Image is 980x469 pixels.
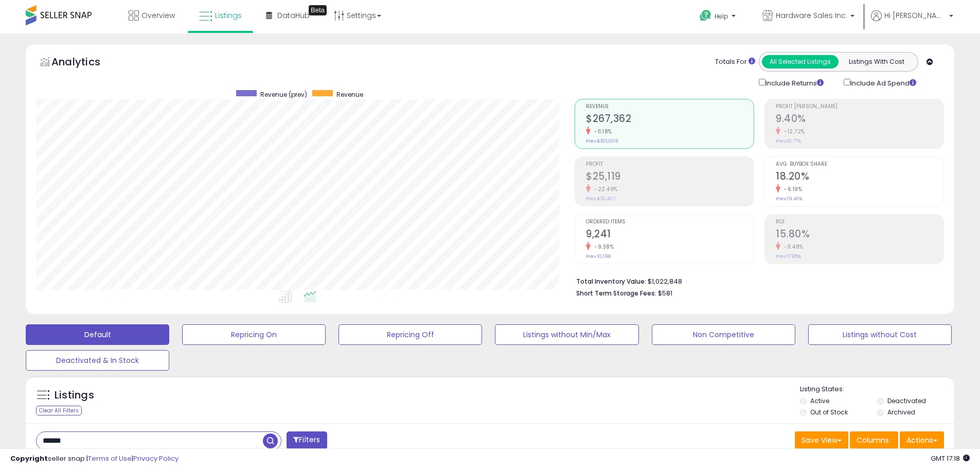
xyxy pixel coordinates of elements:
[715,57,755,67] div: Totals For
[780,243,804,251] small: -11.48%
[900,431,944,449] button: Actions
[691,2,746,33] a: Help
[576,277,646,286] b: Total Inventory Value:
[931,454,970,463] span: 2025-10-9 17:18 GMT
[182,324,326,345] button: Repricing On
[586,162,754,167] span: Profit
[88,454,132,463] a: Terms of Use
[586,219,754,225] span: Ordered Items
[887,408,915,416] label: Archived
[26,324,169,345] button: Default
[586,113,754,127] h2: $267,362
[838,55,915,68] button: Listings With Cost
[776,162,943,167] span: Avg. Buybox Share
[780,128,805,135] small: -12.72%
[51,55,120,72] h5: Analytics
[780,185,802,193] small: -6.19%
[762,55,839,68] button: All Selected Listings
[586,104,754,110] span: Revenue
[795,431,848,449] button: Save View
[591,243,614,251] small: -9.38%
[800,385,954,394] p: Listing States:
[887,396,926,405] label: Deactivated
[260,90,307,99] span: Revenue (prev)
[884,10,946,21] span: Hi [PERSON_NAME]
[776,170,943,184] h2: 18.20%
[133,454,179,463] a: Privacy Policy
[586,253,611,259] small: Prev: 10,198
[26,350,169,371] button: Deactivated & In Stock
[776,196,803,202] small: Prev: 19.40%
[591,128,612,135] small: -11.18%
[287,431,327,449] button: Filters
[309,5,327,15] div: Tooltip anchor
[576,274,936,287] li: $1,022,848
[699,9,712,22] i: Get Help
[776,219,943,225] span: ROI
[776,138,801,144] small: Prev: 10.77%
[336,90,363,99] span: Revenue
[586,196,615,202] small: Prev: $32,407
[836,77,933,89] div: Include Ad Spend
[591,185,618,193] small: -22.49%
[10,454,48,463] strong: Copyright
[658,288,672,298] span: $581
[36,406,82,415] div: Clear All Filters
[810,408,848,416] label: Out of Stock
[776,113,943,127] h2: 9.40%
[586,170,754,184] h2: $25,119
[776,104,943,110] span: Profit [PERSON_NAME]
[215,10,242,21] span: Listings
[776,228,943,242] h2: 15.80%
[808,324,952,345] button: Listings without Cost
[338,324,482,345] button: Repricing Off
[776,253,801,259] small: Prev: 17.85%
[495,324,638,345] button: Listings without Min/Max
[576,289,656,298] b: Short Term Storage Fees:
[810,396,829,405] label: Active
[141,10,175,21] span: Overview
[652,324,795,345] button: Non Competitive
[857,435,889,445] span: Columns
[776,10,847,21] span: Hardware Sales Inc.
[586,138,618,144] small: Prev: $301,009
[715,12,728,21] span: Help
[277,10,310,21] span: DataHub
[850,431,898,449] button: Columns
[586,228,754,242] h2: 9,241
[10,454,179,464] div: seller snap | |
[751,77,836,89] div: Include Returns
[55,388,94,403] h5: Listings
[871,10,953,33] a: Hi [PERSON_NAME]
